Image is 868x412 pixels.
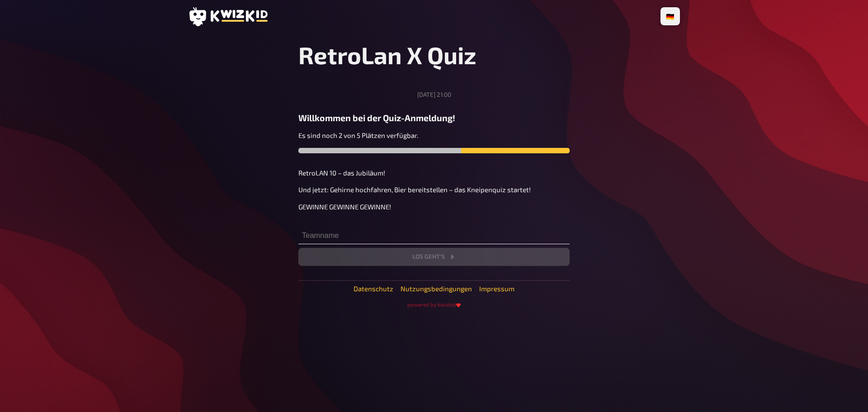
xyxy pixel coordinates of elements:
[298,226,570,244] input: Teamname
[479,284,514,293] a: Impressum
[407,300,461,308] a: powered by kwizkid
[401,284,472,293] a: Nutzungsbedingungen
[407,301,461,308] small: powered by kwizkid
[298,113,570,123] h3: Willkommen bei der Quiz-Anmeldung!
[298,185,531,194] span: Und jetzt: Gehirne hochfahren, Bier bereitstellen – das Kneipenquiz startet!
[354,284,393,293] a: Datenschutz
[298,41,570,69] h1: RetroLan X Quiz
[298,169,385,177] span: RetroLAN 10 – das Jubiläum!
[298,203,391,211] span: GEWINNE GEWINNE GEWINNE!
[298,91,570,98] div: [DATE] 21:00
[298,130,570,141] p: Es sind noch 2 von 5 Plätzen verfügbar.
[662,9,678,24] li: 🇩🇪
[298,248,570,266] button: Los geht's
